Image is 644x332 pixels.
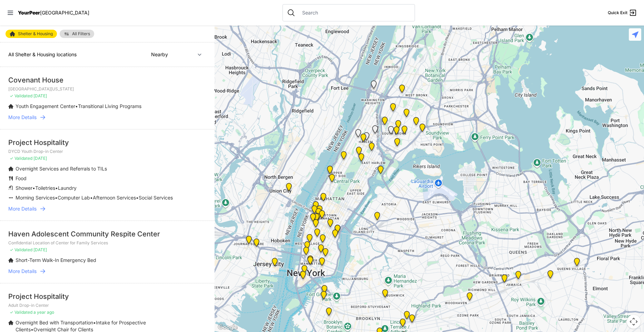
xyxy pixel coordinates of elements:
[326,219,335,230] div: Mainchance Adult Drop-in Center
[58,195,90,201] span: Computer Lab
[55,185,58,191] span: •
[8,114,37,121] span: More Details
[319,291,328,302] div: Brooklyn Housing Court, Clerk's Office
[408,314,416,325] div: HELP Women's Shelter and Intake Center
[321,248,330,259] div: University Community Social Services (UCSS)
[389,103,397,114] div: Bronx Housing Court, Clerk's Office
[16,166,107,172] span: Overnight Services and Referrals to TILs
[8,303,206,308] p: Adult Drop-in Center
[10,156,32,161] span: ✓ Validated
[78,103,141,109] span: Transitional Living Programs
[285,183,293,194] div: CASA Coordinated Entry Program Perc Dop-in Center
[8,240,206,246] p: Confidential Location of Center for Family Services
[252,238,261,250] div: Main Location
[136,195,139,201] span: •
[376,166,385,177] div: Keener Men's Shelter
[32,185,35,191] span: •
[380,117,389,128] div: Prevention Assistance and Temporary Housing (PATH)
[311,219,320,230] div: Chelsea Foyer at The Christopher Temporary Youth Housing
[310,205,319,216] div: Sylvia's Place
[328,174,336,185] div: Hamilton Senior Center
[18,32,53,36] span: Shelter & Housing
[371,125,379,136] div: Upper West Side, Closed
[394,120,403,131] div: Bronx Youth Center (BYC)
[216,323,239,332] img: Google
[8,229,206,239] div: Haven Adolescent Community Respite Center
[16,257,96,263] span: Short-Term Walk-In Emergency Bed
[465,292,474,303] div: Adult Drop-in Center
[400,126,409,137] div: Hunts Point Multi-Service Center
[367,143,376,154] div: Bailey House, Inc.
[412,117,420,128] div: Bronx
[318,210,326,221] div: Main Office
[373,212,382,223] div: Queens - Main Office
[500,274,509,285] div: Queens Housing Court, Clerk's Office
[18,10,40,16] span: YourPeer
[216,323,239,332] a: Open this area in Google Maps (opens a new window)
[8,292,206,301] div: Project Hospitality
[608,9,637,17] a: Quick Exit
[362,132,371,143] div: Young Adult Residence
[381,289,389,300] div: Headquarters
[320,285,329,296] div: Headquarters
[573,258,581,269] div: Queens Family Court
[300,265,309,276] div: Main Office
[18,11,89,15] a: YourPeer[GEOGRAPHIC_DATA]
[60,30,94,38] a: All Filters
[8,268,37,275] span: More Details
[6,30,57,38] a: Shelter & Housing
[298,9,410,16] input: Search
[33,93,47,98] span: [DATE]
[387,126,395,137] div: Queen of Peace Single Male-Identified Adult Shelter
[33,247,47,252] span: [DATE]
[58,185,77,191] span: Laundry
[33,310,54,315] span: a year ago
[317,244,325,255] div: Third Street Men's Shelter and Clinic
[314,208,323,219] div: Corporate Office, no walk-ins
[418,124,427,135] div: Living Room 24-Hour Drop-In Center
[16,185,32,191] span: Shower
[333,225,342,236] div: 30th Street Intake Center for Men
[403,311,411,322] div: The Gathering Place Drop-in Center
[93,195,136,201] span: Afternoon Services
[16,195,55,201] span: Morning Services
[318,257,326,268] div: Lower East Side Youth Drop-in Center. Yellow doors with grey buzzer on the right
[315,205,324,216] div: DYCD Youth Drop-in Center
[354,129,363,140] div: Queen of Peace Single Female-Identified Adult Shelter
[72,32,90,36] span: All Filters
[331,230,339,241] div: Margaret Cochran Corbin VA Campus, Veteran's Hospital
[303,241,311,252] div: Main Office
[8,51,77,57] span: All Shelter & Housing locations
[8,114,206,121] a: More Details
[8,75,206,85] div: Covenant House
[359,134,368,145] div: Uptown/Harlem DYCD Youth Drop-in Center
[93,320,96,325] span: •
[8,149,206,154] p: DYCD Youth Drop-in Center
[8,205,206,212] a: More Details
[270,258,279,269] div: St Joseph's and St Mary's Home
[8,268,206,275] a: More Details
[313,213,322,224] div: Antonio Olivieri Drop-in Center
[16,320,93,325] span: Overnight Bed with Transportation
[16,175,27,181] span: Food
[139,195,173,201] span: Social Services
[309,213,317,224] div: Chelsea
[319,193,328,204] div: 9th Avenue Drop-in Center
[339,151,348,162] div: Trinity Lutheran Church
[55,195,58,201] span: •
[245,236,253,247] div: Confidential Location of Center for Family Services
[306,256,315,267] div: Manhattan Housing Court, Clerk's Office
[40,10,89,16] span: [GEOGRAPHIC_DATA]
[90,195,93,201] span: •
[402,109,411,120] div: Franklin Women's Shelter and Intake
[306,255,315,266] div: Tribeca Campus/New York City Rescue Mission
[355,147,363,158] div: 820 MRT Residential Chemical Dependence Treatment Program
[398,85,406,96] div: Bronx Recovery Support Center
[627,315,641,329] button: Map camera controls
[514,271,523,282] div: Jamaica DYCD Youth Drop-in Center - Safe Space (grey door between Tabernacle of Prayer and Hot Po...
[311,201,320,212] div: New York
[33,156,47,161] span: [DATE]
[16,103,75,109] span: Youth Engagement Center
[305,234,314,245] div: Not the actual location. No walk-ins Please
[318,234,327,245] div: Headquarters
